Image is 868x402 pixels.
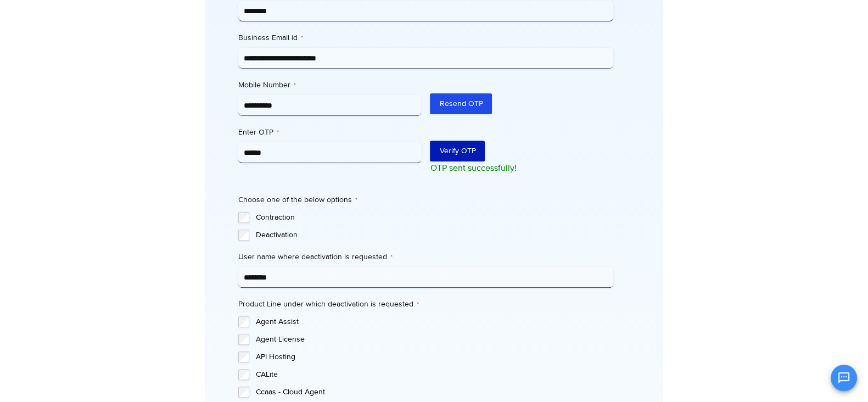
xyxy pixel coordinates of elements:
[256,316,613,327] label: Agent Assist
[256,212,613,223] label: Contraction
[238,252,613,263] label: User name where deactivation is requested
[430,141,485,161] button: Verify OTP
[430,161,613,175] p: OTP sent successfully!
[256,387,613,398] label: Ccaas - Cloud Agent
[238,32,613,43] label: Business Email id
[256,369,613,380] label: CALite
[256,334,613,345] label: Agent License
[238,80,422,91] label: Mobile Number
[238,194,357,205] legend: Choose one of the below options
[256,351,613,362] label: API Hosting
[238,299,419,310] legend: Product Line under which deactivation is requested
[238,127,422,138] label: Enter OTP
[430,93,492,114] button: Resend OTP
[256,230,613,241] label: Deactivation
[831,365,857,391] button: Open chat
